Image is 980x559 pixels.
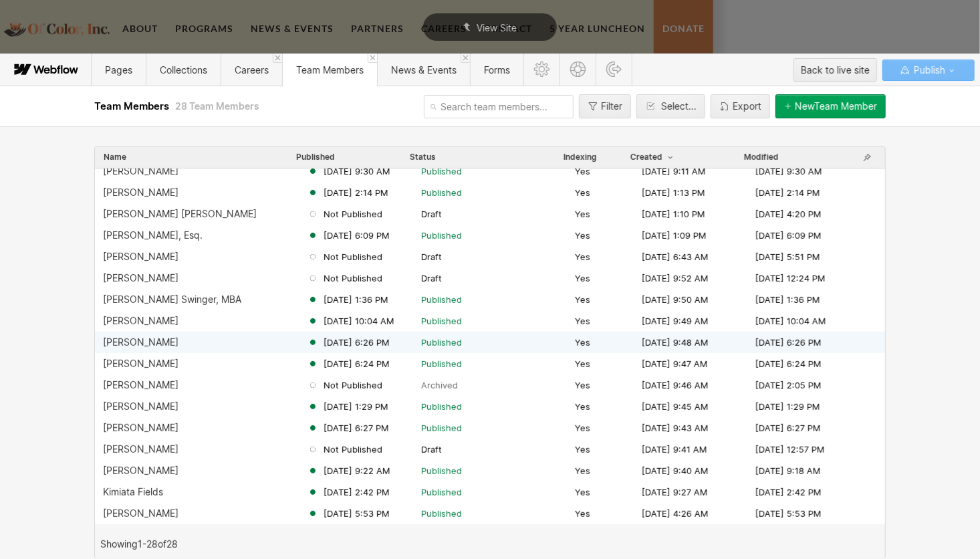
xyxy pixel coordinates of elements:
[295,151,336,163] button: Published
[755,315,826,327] span: [DATE] 10:04 AM
[755,358,822,370] span: [DATE] 6:24 PM
[175,100,259,112] span: 28 Team Members
[324,422,389,434] span: [DATE] 6:27 PM
[103,273,178,284] div: [PERSON_NAME]
[421,294,462,306] span: Published
[324,486,390,498] span: [DATE] 2:42 PM
[421,272,442,284] span: Draft
[775,94,886,118] button: NewTeam Member
[911,60,945,80] span: Publish
[324,229,390,241] span: [DATE] 6:09 PM
[103,337,178,348] div: [PERSON_NAME]
[324,358,390,370] span: [DATE] 6:24 PM
[642,315,709,327] span: [DATE] 9:49 AM
[743,151,779,163] button: Modified
[575,422,590,434] span: Yes
[755,443,825,455] span: [DATE] 12:57 PM
[160,64,207,76] span: Collections
[642,229,707,241] span: [DATE] 1:09 PM
[477,22,517,33] span: View Site
[104,152,126,162] span: Name
[755,465,821,477] span: [DATE] 9:18 AM
[103,401,178,412] div: [PERSON_NAME]
[235,64,269,76] span: Careers
[324,336,390,348] span: [DATE] 6:26 PM
[755,187,820,199] span: [DATE] 2:14 PM
[103,358,178,369] div: [PERSON_NAME]
[575,187,590,199] span: Yes
[461,53,470,63] a: Close 'News & Events' tab
[575,358,590,370] span: Yes
[575,336,590,348] span: Yes
[755,508,822,520] span: [DATE] 5:53 PM
[642,272,709,284] span: [DATE] 9:52 AM
[324,508,390,520] span: [DATE] 5:53 PM
[575,443,590,455] span: Yes
[324,272,382,284] span: Not Published
[601,101,622,112] div: Filter
[103,423,178,433] div: [PERSON_NAME]
[755,379,822,391] span: [DATE] 2:05 PM
[103,251,178,262] div: [PERSON_NAME]
[421,358,462,370] span: Published
[755,336,822,348] span: [DATE] 6:26 PM
[755,294,820,306] span: [DATE] 1:36 PM
[421,508,462,520] span: Published
[642,336,709,348] span: [DATE] 9:48 AM
[575,401,590,413] span: Yes
[642,187,705,199] span: [DATE] 1:13 PM
[421,208,442,220] span: Draft
[103,380,178,390] div: [PERSON_NAME]
[103,166,178,177] div: [PERSON_NAME]
[421,465,462,477] span: Published
[630,151,677,163] button: Created
[421,229,462,241] span: Published
[642,401,709,413] span: [DATE] 9:45 AM
[642,465,709,477] span: [DATE] 9:40 AM
[421,486,462,498] span: Published
[296,64,364,76] span: Team Members
[755,422,821,434] span: [DATE] 6:27 PM
[575,229,590,241] span: Yes
[793,58,877,82] button: Back to live site
[103,151,127,163] button: Name
[421,165,462,177] span: Published
[324,294,388,306] span: [DATE] 1:36 PM
[755,165,822,177] span: [DATE] 9:30 AM
[103,230,203,241] div: [PERSON_NAME], Esq.
[103,187,178,198] div: [PERSON_NAME]
[324,465,390,477] span: [DATE] 9:22 AM
[324,165,390,177] span: [DATE] 9:30 AM
[103,508,178,519] div: [PERSON_NAME]
[661,101,697,112] div: Select...
[575,486,590,498] span: Yes
[755,486,822,498] span: [DATE] 2:42 PM
[421,443,442,455] span: Draft
[755,401,820,413] span: [DATE] 1:29 PM
[755,272,826,284] span: [DATE] 12:24 PM
[801,60,870,80] div: Back to live site
[575,379,590,391] span: Yes
[94,100,172,112] span: Team Members
[103,487,163,497] div: Kimiata Fields
[324,443,382,455] span: Not Published
[368,53,377,63] a: Close 'Team Members' tab
[391,64,457,76] span: News & Events
[103,444,178,455] div: [PERSON_NAME]
[575,315,590,327] span: Yes
[882,60,975,81] button: Publish
[744,152,779,162] span: Modified
[421,187,462,199] span: Published
[103,294,241,305] div: [PERSON_NAME] Swinger, MBA
[410,152,436,162] div: Status
[563,151,598,163] button: Indexing
[642,208,705,220] span: [DATE] 1:10 PM
[575,165,590,177] span: Yes
[421,401,462,413] span: Published
[324,251,382,263] span: Not Published
[711,94,770,118] button: Export
[575,208,590,220] span: Yes
[636,94,705,118] button: Select...
[273,53,282,63] a: Close 'Careers' tab
[642,294,709,306] span: [DATE] 9:50 AM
